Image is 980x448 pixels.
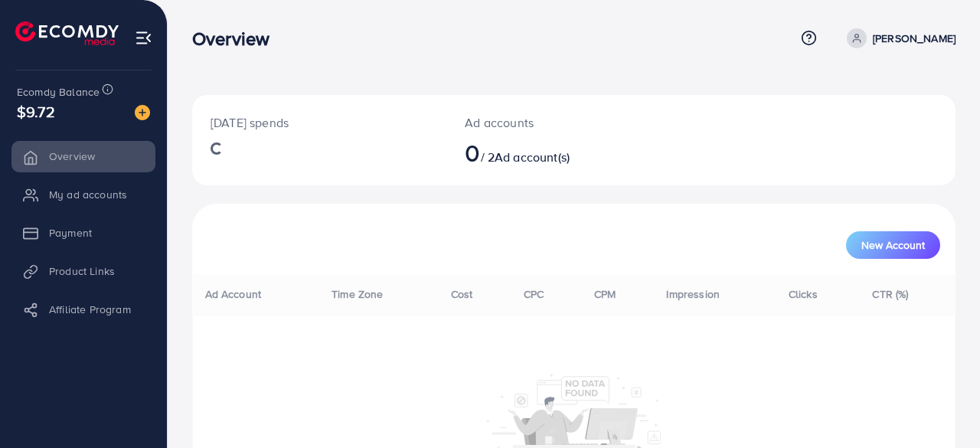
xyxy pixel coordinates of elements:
span: Ecomdy Balance [17,84,100,100]
img: image [135,105,150,120]
h3: Overview [192,28,282,50]
p: [PERSON_NAME] [873,29,955,47]
span: New Account [861,240,925,250]
span: Ad account(s) [495,149,570,165]
img: logo [15,21,119,45]
span: 0 [465,135,480,170]
img: menu [135,29,152,47]
button: New Account [846,231,940,259]
p: [DATE] spends [211,113,428,132]
span: $9.72 [17,100,55,123]
a: [PERSON_NAME] [841,28,955,48]
h2: / 2 [465,138,619,167]
p: Ad accounts [465,113,619,132]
